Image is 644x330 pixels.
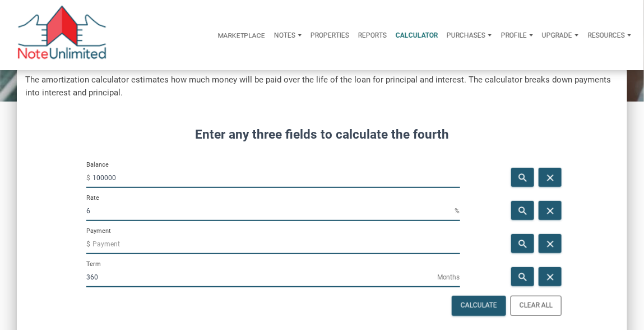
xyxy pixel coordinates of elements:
label: Payment [86,227,111,235]
button: Clear All [511,296,562,316]
button: close [539,267,562,286]
i: close [544,239,557,250]
i: close [544,172,557,184]
button: search [511,201,534,220]
i: search [516,172,530,184]
label: Term [86,260,101,268]
a: Properties [306,22,354,49]
i: search [516,239,530,250]
input: Payment [92,234,460,254]
button: Notes [270,22,306,49]
div: Clear All [520,301,553,311]
p: Upgrade [542,31,572,39]
p: Resources [588,31,625,39]
button: Reports [354,22,391,49]
button: Purchases [442,22,496,49]
h5: The amortization calculator estimates how much money will be paid over the life of the loan for p... [25,74,619,100]
label: Balance [86,161,109,169]
input: Rate [86,201,455,221]
p: Marketplace [218,31,265,39]
span: Months [437,268,460,286]
button: close [539,168,562,187]
p: Profile [501,31,527,39]
p: Calculator [396,31,438,39]
button: Profile [497,22,538,49]
a: Calculator [391,22,442,49]
p: Notes [274,31,295,39]
img: NoteUnlimited [17,6,107,65]
div: Calculate [461,301,497,311]
button: search [511,168,534,187]
p: Properties [311,31,349,39]
h4: Enter any three fields to calculate the fourth [86,125,558,144]
button: Marketplace [214,22,270,49]
i: close [544,205,557,217]
input: Term [86,267,437,287]
i: search [516,272,530,283]
span: $ [86,235,92,253]
button: Calculate [452,296,506,316]
button: Resources [583,22,636,49]
p: Purchases [447,31,485,39]
label: Rate [86,194,99,202]
button: close [539,234,562,253]
span: $ [86,169,92,187]
p: Reports [358,31,387,39]
button: Upgrade [538,22,583,49]
i: close [544,272,557,283]
input: Balance [92,168,460,188]
i: search [516,205,530,217]
button: search [511,267,534,286]
span: % [455,202,460,220]
button: close [539,201,562,220]
button: search [511,234,534,253]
